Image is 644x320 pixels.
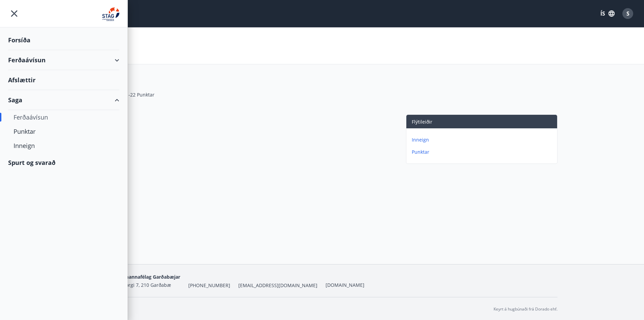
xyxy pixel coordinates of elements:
[111,274,180,280] span: Starfsmannafélag Garðabæjar
[14,124,114,138] div: Punktar
[412,149,554,155] p: Punktar
[8,70,119,90] div: Afslættir
[326,282,364,288] a: [DOMAIN_NAME]
[111,282,171,288] span: Garðatorgi 7, 210 Garðabæ
[8,30,119,50] div: Forsíða
[14,110,114,124] div: Ferðaávísun
[494,306,557,312] p: Keyrt á hugbúnaði frá Dorado ehf.
[412,119,432,125] span: Flýtileiðir
[128,91,154,98] span: -22 Punktar
[8,90,119,110] div: Saga
[626,10,629,17] span: S
[412,136,554,143] p: Inneign
[8,153,119,172] div: Spurt og svarað
[8,50,119,70] div: Ferðaávísun
[620,5,636,22] button: S
[14,138,114,153] div: Inneign
[102,7,119,21] img: union_logo
[597,7,618,20] button: ÍS
[188,282,230,289] span: [PHONE_NUMBER]
[8,7,20,20] button: menu
[238,282,317,289] span: [EMAIL_ADDRESS][DOMAIN_NAME]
